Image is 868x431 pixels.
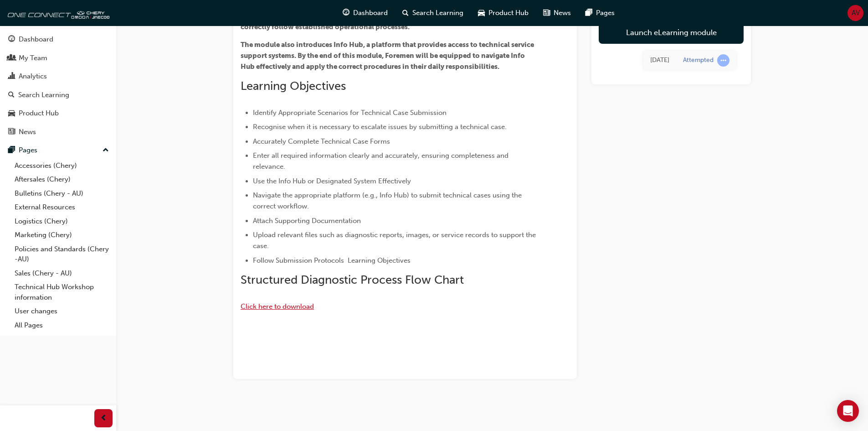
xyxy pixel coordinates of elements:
[837,400,859,422] div: Open Intercom Messenger
[11,214,113,228] a: Logistics (Chery)
[478,7,485,19] span: car-icon
[852,8,860,18] span: AV
[488,8,529,18] span: Product Hub
[8,128,15,136] span: news-icon
[19,34,53,45] div: Dashboard
[8,109,15,118] span: car-icon
[4,50,113,67] a: My Team
[4,142,113,159] button: Pages
[11,280,113,304] a: Technical Hub Workshop information
[103,145,109,156] span: up-icon
[241,1,535,31] span: This module is specifically designed to address the requirements and procedures relevant to Works...
[241,302,314,311] a: Click here to download
[343,7,349,19] span: guage-icon
[4,31,113,48] a: Dashboard
[19,145,37,156] div: Pages
[11,304,113,318] a: User changes
[402,7,409,19] span: search-icon
[353,8,388,18] span: Dashboard
[18,90,69,100] div: Search Learning
[11,159,113,173] a: Accessories (Chery)
[11,318,113,332] a: All Pages
[241,273,464,287] span: Structured Diagnostic Process Flow Chart
[241,79,346,93] span: Learning Objectives
[11,266,113,280] a: Sales (Chery - AU)
[543,7,550,19] span: news-icon
[4,87,113,104] a: Search Learning
[253,137,390,145] span: Accurately Complete Technical Case Forms
[19,127,36,137] div: News
[4,68,113,85] a: Analytics
[554,8,571,18] span: News
[412,8,463,18] span: Search Learning
[4,29,113,142] button: DashboardMy TeamAnalyticsSearch LearningProduct HubNews
[241,41,535,71] span: The module also introduces Info Hub, a platform that provides access to technical service support...
[253,109,447,117] span: Identify Appropriate Scenarios for Technical Case Submission
[8,91,15,99] span: search-icon
[253,177,411,185] span: Use the Info Hub or Designated System Effectively
[11,187,113,201] a: Bulletins (Chery - AU)
[395,4,471,22] a: search-iconSearch Learning
[348,256,411,265] span: Learning Objectives
[5,4,109,22] img: oneconnect
[11,242,113,266] a: Policies and Standards (Chery -AU)
[596,8,615,18] span: Pages
[578,4,622,22] a: pages-iconPages
[683,56,714,65] div: Attempted
[4,105,113,122] a: Product Hub
[253,256,344,265] span: Follow Submission Protocols
[717,54,729,67] span: learningRecordVerb_ATTEMPT-icon
[847,5,863,21] button: AV
[536,4,578,22] a: news-iconNews
[586,7,592,19] span: pages-icon
[100,413,107,424] span: prev-icon
[471,4,536,22] a: car-iconProduct Hub
[19,71,47,82] div: Analytics
[8,146,15,155] span: pages-icon
[4,124,113,140] a: News
[650,55,669,66] div: Mon Aug 25 2025 15:32:00 GMT+0800 (Australian Western Standard Time)
[253,151,510,171] span: Enter all required information clearly and accurately, ensuring completeness and relevance.
[253,217,361,225] span: Attach Supporting Documentation
[19,53,47,63] div: My Team
[253,191,524,210] span: Navigate the appropriate platform (e.g., Info Hub) to submit technical cases using the correct wo...
[19,108,59,119] div: Product Hub
[599,21,744,44] a: Launch eLearning module
[8,73,15,81] span: chart-icon
[8,54,15,62] span: people-icon
[335,4,395,22] a: guage-iconDashboard
[253,231,538,250] span: Upload relevant files such as diagnostic reports, images, or service records to support the case.
[11,172,113,187] a: Aftersales (Chery)
[11,228,113,242] a: Marketing (Chery)
[253,123,507,131] span: Recognise when it is necessary to escalate issues by submitting a technical case.
[11,200,113,214] a: External Resources
[8,36,15,44] span: guage-icon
